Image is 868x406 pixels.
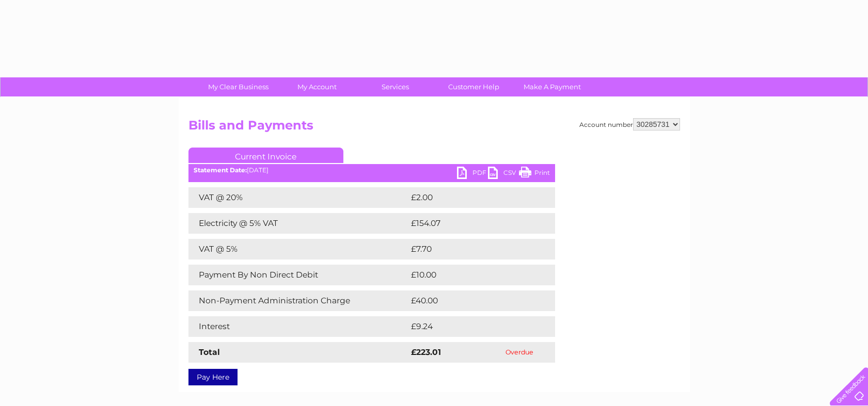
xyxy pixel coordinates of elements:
[408,265,534,285] td: £10.00
[274,77,359,96] a: My Account
[579,118,680,131] div: Account number
[519,167,550,182] a: Print
[188,148,343,163] a: Current Invoice
[408,187,531,208] td: £2.00
[188,213,408,234] td: Electricity @ 5% VAT
[411,347,441,357] strong: £223.01
[188,118,680,138] h2: Bills and Payments
[199,347,220,357] strong: Total
[457,167,488,182] a: PDF
[188,316,408,337] td: Interest
[408,239,531,259] td: £7.70
[488,167,519,182] a: CSV
[408,316,531,337] td: £9.24
[408,290,535,311] td: £40.00
[353,77,438,96] a: Services
[188,369,238,385] a: Pay Here
[188,167,555,174] div: [DATE]
[510,77,595,96] a: Make A Payment
[484,342,555,363] td: Overdue
[196,77,281,96] a: My Clear Business
[408,213,536,234] td: £154.07
[194,166,247,174] b: Statement Date:
[188,239,408,259] td: VAT @ 5%
[188,187,408,208] td: VAT @ 20%
[188,290,408,311] td: Non-Payment Administration Charge
[431,77,516,96] a: Customer Help
[188,265,408,285] td: Payment By Non Direct Debit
